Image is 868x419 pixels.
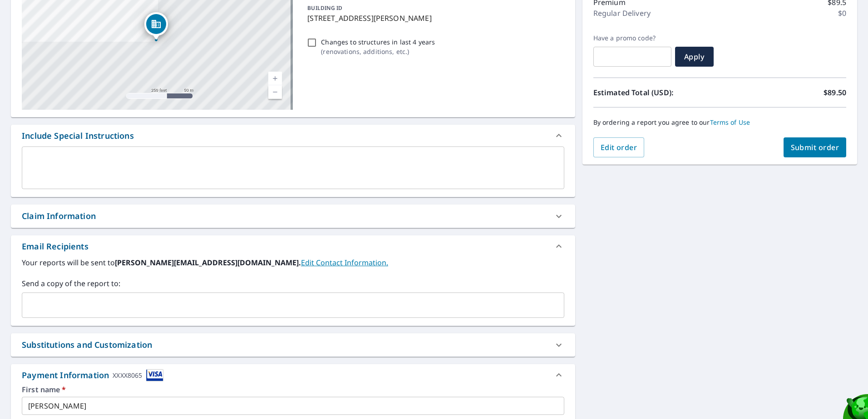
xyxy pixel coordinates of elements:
[22,130,134,142] div: Include Special Instructions
[824,87,846,98] p: $89.50
[593,87,720,98] p: Estimated Total (USD):
[601,142,637,152] span: Edit order
[22,386,564,393] label: First name
[301,258,388,268] a: EditContactInfo
[22,210,96,222] div: Claim Information
[321,37,435,47] p: Changes to structures in last 4 years
[307,13,560,24] p: [STREET_ADDRESS][PERSON_NAME]
[11,235,575,257] div: Email Recipients
[22,240,89,253] div: Email Recipients
[593,8,651,19] p: Regular Delivery
[593,118,846,127] p: By ordering a report you agree to our
[22,257,564,268] label: Your reports will be sent to
[791,142,839,152] span: Submit order
[268,72,282,85] a: Current Level 17, Zoom In
[11,125,575,146] div: Include Special Instructions
[675,47,714,67] button: Apply
[11,205,575,228] div: Claim Information
[593,137,645,157] button: Edit order
[11,333,575,356] div: Substitutions and Customization
[710,118,750,127] a: Terms of Use
[268,85,282,99] a: Current Level 17, Zoom Out
[22,278,564,289] label: Send a copy of the report to:
[22,369,163,381] div: Payment Information
[115,258,301,268] b: [PERSON_NAME][EMAIL_ADDRESS][DOMAIN_NAME].
[838,8,846,19] p: $0
[146,369,163,381] img: cardImage
[144,12,168,40] div: Dropped pin, building 1, Commercial property, 301 Clark St Watertown, WI 53094
[11,364,575,386] div: Payment InformationXXXX8065cardImage
[307,4,342,12] p: BUILDING ID
[593,34,671,42] label: Have a promo code?
[784,137,847,157] button: Submit order
[113,369,142,381] div: XXXX8065
[22,339,152,351] div: Substitutions and Customization
[321,47,435,56] p: ( renovations, additions, etc. )
[682,52,706,62] span: Apply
